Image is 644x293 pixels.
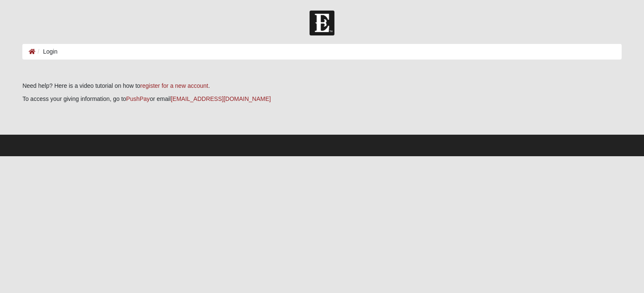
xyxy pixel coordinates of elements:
li: Login [35,47,57,56]
img: Church of Eleven22 Logo [310,11,334,35]
a: PushPay [126,95,150,102]
p: Need help? Here is a video tutorial on how to . [22,81,622,90]
a: [EMAIL_ADDRESS][DOMAIN_NAME] [171,95,271,102]
p: To access your giving information, go to or email [22,95,622,103]
a: register for a new account [140,82,208,89]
